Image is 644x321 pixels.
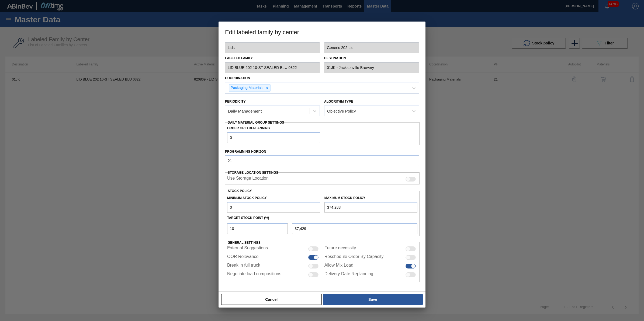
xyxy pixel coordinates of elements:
label: Target Stock Point (%) [227,216,269,220]
label: Negotiate load compositions [227,271,281,278]
h3: Edit labeled family by center [219,22,425,42]
label: Programming Horizon [225,148,419,156]
label: Allow Mix Load [324,263,354,269]
label: External Suggestions [227,246,268,252]
label: Minimum Stock Policy [227,196,267,200]
label: Periodicity [225,100,246,103]
label: Stock Policy [228,189,252,193]
label: Coordination [225,76,250,80]
div: Packaging Materials [229,85,264,91]
label: Delivery Date Replanning [324,271,373,278]
button: Save [323,294,423,305]
label: Destination [324,54,419,62]
span: Daily Material Group Settings [228,121,284,124]
label: Algorithm Type [324,100,353,103]
label: Maximum Stock Policy [324,196,365,200]
div: Daily Management [228,109,262,113]
label: OOR Relevance [227,254,259,261]
span: Storage Location Settings [228,171,278,175]
label: Reschedule Order By Capacity [324,254,384,261]
label: When enabled, the system will display stocks from different storage locations. [227,176,269,182]
div: Objective Policy [327,109,356,113]
label: Break in full truck [227,263,260,269]
label: Future necessity [324,246,356,252]
label: Labeled Family [225,54,320,62]
span: General settings [228,241,261,245]
label: Order Grid Replanning [227,124,320,132]
button: Cancel [221,294,322,305]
